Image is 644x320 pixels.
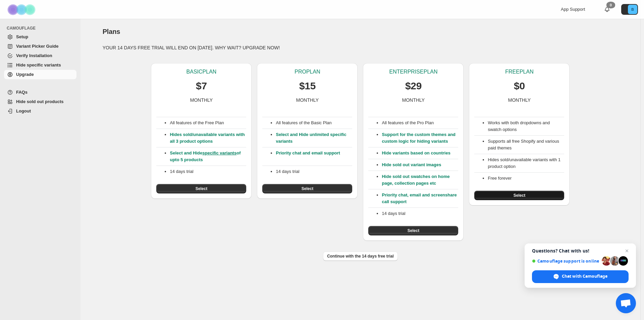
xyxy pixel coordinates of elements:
li: Free forever [488,175,564,182]
a: Verify Installation [4,51,76,60]
text: B [631,7,634,11]
li: Works with both dropdowns and swatch options [488,120,564,133]
span: Logout [16,108,31,113]
p: 14 days trial [382,210,458,217]
span: Setup [16,34,28,39]
span: Select [196,186,207,191]
a: Open chat [616,293,636,313]
p: MONTHLY [190,97,213,103]
div: 0 [606,2,615,8]
span: Questions? Chat with us! [532,248,629,254]
button: Select [368,226,458,235]
span: FAQs [16,90,28,95]
p: Hide sold out swatches on home page, collection pages etc [382,173,458,187]
p: FREE PLAN [505,68,533,75]
li: Hides sold/unavailable variants with 1 product option [488,156,564,170]
button: Select [156,184,246,193]
p: YOUR 14 DAYS FREE TRIAL WILL END ON [DATE]. WHY WAIT? UPGRADE NOW! [103,44,619,51]
a: Upgrade [4,70,76,79]
button: Continue with the 14 days free trial [323,252,398,261]
img: Camouflage [5,0,39,19]
span: Hide sold out products [16,99,64,104]
p: All features of the Pro Plan [382,120,458,126]
p: $29 [405,79,422,93]
span: Avatar with initials B [628,5,637,14]
p: Priority chat, email and screenshare call support [382,192,458,205]
p: MONTHLY [296,97,319,103]
p: PRO PLAN [294,68,320,75]
p: Hide sold out variant images [382,162,458,168]
span: Select [408,228,419,233]
span: Hide specific variants [16,62,61,67]
p: 14 days trial [170,168,246,175]
p: Hide variants based on countries [382,150,458,156]
p: Select and Hide unlimited specific variants [276,131,352,145]
p: All features of the Free Plan [170,120,246,126]
a: Hide specific variants [4,60,76,70]
p: ENTERPRISE PLAN [389,68,437,75]
p: BASIC PLAN [186,68,217,75]
a: 0 [604,6,610,13]
span: Select [302,186,313,191]
span: Verify Installation [16,53,52,58]
span: Variant Picker Guide [16,44,58,49]
span: App Support [561,7,585,12]
p: Hides sold/unavailable variants with all 3 product options [170,131,246,145]
p: Priority chat and email support [276,150,352,163]
button: Select [474,191,564,200]
a: Hide sold out products [4,97,76,106]
p: 14 days trial [276,168,352,175]
p: Select and Hide of upto 5 products [170,150,246,163]
span: Select [514,193,525,198]
span: Camouflage support is online [532,259,599,264]
a: Variant Picker Guide [4,42,76,51]
a: Logout [4,106,76,116]
p: Support for the custom themes and custom logic for hiding variants [382,131,458,145]
button: Avatar with initials B [621,4,638,15]
span: Continue with the 14 days free trial [327,254,394,259]
p: $7 [196,79,207,93]
p: $0 [514,79,525,93]
p: MONTHLY [402,97,425,103]
span: Upgrade [16,72,34,77]
button: Select [262,184,352,193]
p: All features of the Basic Plan [276,120,352,126]
span: Chat with Camouflage [532,270,629,283]
a: Setup [4,32,76,42]
span: CAMOUFLAGE [7,26,77,31]
li: Supports all free Shopify and various paid themes [488,138,564,151]
a: specific variants [202,150,236,155]
span: Plans [103,28,120,35]
p: $15 [299,79,316,93]
span: Chat with Camouflage [562,273,607,279]
a: FAQs [4,88,76,97]
p: MONTHLY [508,97,531,103]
